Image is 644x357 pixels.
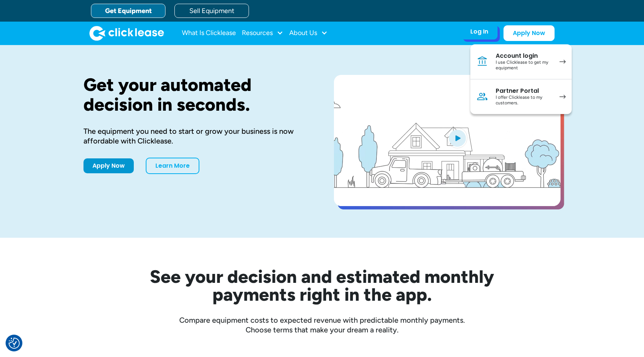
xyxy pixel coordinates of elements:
img: Revisit consent button [9,338,20,349]
button: Consent Preferences [9,338,20,349]
a: What Is Clicklease [182,26,236,41]
a: Apply Now [503,25,555,41]
a: Get Equipment [91,4,165,18]
div: I use Clicklease to get my equipment [496,60,552,71]
a: Apply Now [83,158,134,173]
div: Partner Portal [496,87,552,95]
nav: Log In [470,44,572,114]
div: Log In [470,28,488,35]
img: Clicklease logo [89,26,164,41]
div: Resources [242,26,283,41]
img: Bank icon [476,56,488,67]
a: home [89,26,164,41]
h2: See your decision and estimated monthly payments right in the app. [113,268,531,303]
div: Account login [496,52,552,60]
a: Account loginI use Clicklease to get my equipment [470,44,572,79]
a: Partner PortalI offer Clicklease to my customers. [470,79,572,114]
img: arrow [559,95,566,99]
div: About Us [289,26,328,41]
img: Blue play button logo on a light blue circular background [447,127,467,148]
a: Sell Equipment [174,4,249,18]
div: I offer Clicklease to my customers. [496,95,552,106]
h1: Get your automated decision in seconds. [83,75,310,114]
a: open lightbox [334,75,561,206]
div: Compare equipment costs to expected revenue with predictable monthly payments. Choose terms that ... [83,315,561,335]
img: Person icon [476,91,488,102]
img: arrow [559,60,566,64]
div: The equipment you need to start or grow your business is now affordable with Clicklease. [83,126,310,146]
a: Learn More [146,158,199,174]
